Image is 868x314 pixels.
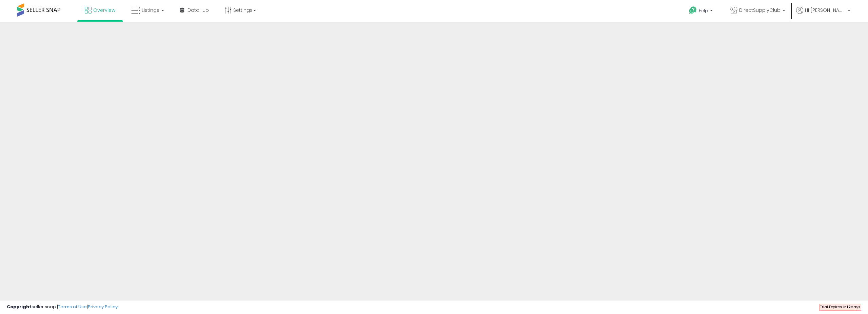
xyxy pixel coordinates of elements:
[699,8,708,14] span: Help
[684,1,719,22] a: Help
[93,7,115,14] span: Overview
[188,7,209,14] span: DataHub
[739,7,781,14] span: DirectSupplyClub
[689,6,697,15] i: Get Help
[796,7,850,22] a: Hi [PERSON_NAME]
[805,7,846,14] span: Hi [PERSON_NAME]
[142,7,159,14] span: Listings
